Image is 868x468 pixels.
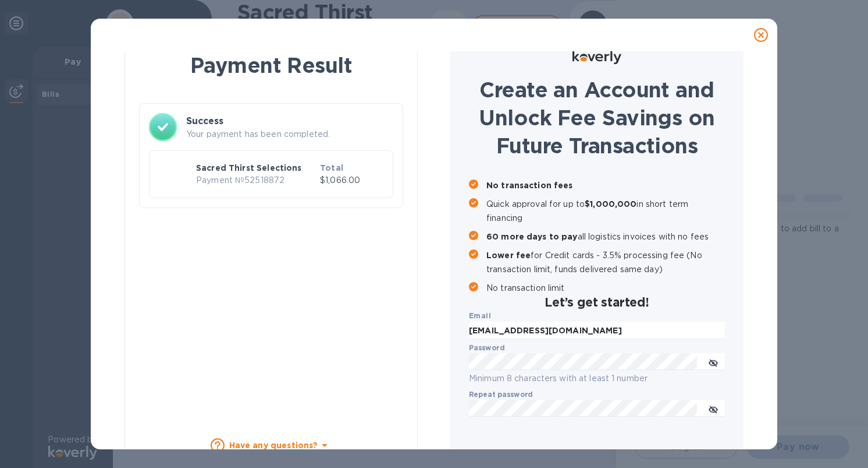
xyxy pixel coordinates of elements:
p: $1,066.00 [320,174,383,187]
b: $1,000,000 [585,199,636,209]
h3: Success [186,114,393,128]
p: Quick approval for up to in short term financing [486,197,725,225]
b: No transaction fees [486,181,573,190]
p: Minimum 8 characters with at least 1 number [469,372,725,385]
label: Password [469,344,504,351]
p: all logistics invoices with no fees [486,230,725,244]
button: toggle password visibility [702,350,725,374]
h2: Let’s get started! [469,295,725,309]
img: Logo [572,50,621,64]
input: Enter email address [469,322,725,339]
b: 60 more days to pay [486,232,578,241]
label: Repeat password [469,391,533,398]
p: for Credit cards - 3.5% processing fee (No transaction limit, funds delivered same day) [486,248,725,276]
b: Total [320,163,343,173]
p: Your payment has been completed. [186,128,393,140]
b: Email [469,311,491,320]
p: Sacred Thirst Selections [196,162,315,174]
button: toggle password visibility [702,397,725,420]
h1: Create an Account and Unlock Fee Savings on Future Transactions [469,76,725,160]
h1: Payment Result [144,51,399,80]
b: Lower fee [486,251,531,260]
p: Payment № 52518872 [196,174,315,187]
b: Have any questions? [229,441,318,450]
p: No transaction limit [486,281,725,295]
